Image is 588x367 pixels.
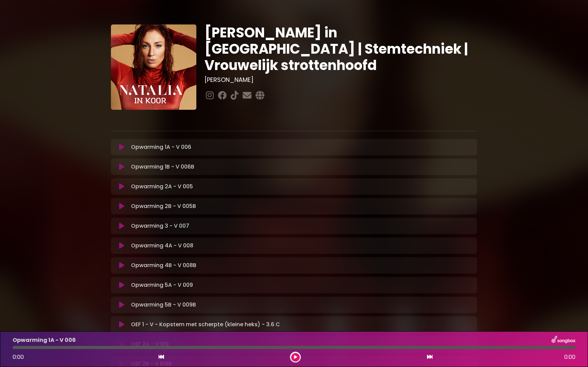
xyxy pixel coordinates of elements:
[131,222,189,230] p: Opwarming 3 - V 007
[131,182,193,191] p: Opwarming 2A - V 005
[552,336,575,345] img: songbox-logo-white.png
[205,24,477,73] h1: [PERSON_NAME] in [GEOGRAPHIC_DATA] | Stemtechniek | Vrouwelijk strottenhoofd
[131,202,196,210] p: Opwarming 2B - V 005B
[13,336,76,344] p: Opwarming 1A - V 006
[564,353,575,361] span: 0:00
[131,242,193,250] p: Opwarming 4A - V 008
[131,320,280,329] p: OEF 1 - V - Kopstem met scherpte (kleine heks) - 3.6 C
[131,143,191,151] p: Opwarming 1A - V 006
[131,261,196,269] p: Opwarming 4B - V 008B
[205,76,477,84] h3: [PERSON_NAME]
[131,163,194,171] p: Opwarming 1B - V 006B
[111,24,196,110] img: YTVS25JmS9CLUqXqkEhs
[13,353,24,361] span: 0:00
[131,301,196,309] p: Opwarming 5B - V 009B
[131,281,193,289] p: Opwarming 5A - V 009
